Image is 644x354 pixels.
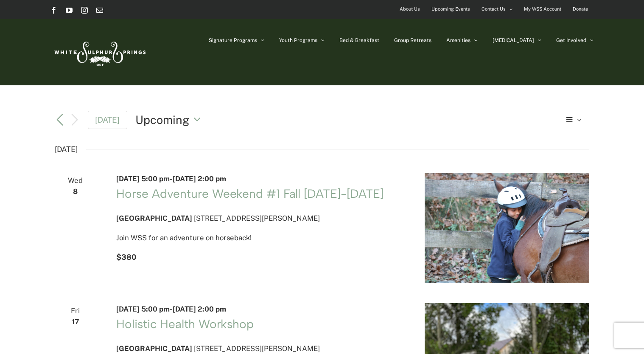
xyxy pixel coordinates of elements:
[431,3,470,15] span: Upcoming Events
[88,111,128,129] a: [DATE]
[116,344,192,353] span: [GEOGRAPHIC_DATA]
[339,19,379,62] a: Bed & Breakfast
[173,174,226,183] span: [DATE] 2:00 pm
[524,3,561,15] span: My WSS Account
[116,253,136,261] span: $380
[116,305,226,313] time: -
[55,185,96,198] span: 8
[116,214,192,222] span: [GEOGRAPHIC_DATA]
[194,344,320,353] span: [STREET_ADDRESS][PERSON_NAME]
[55,305,96,317] span: Fri
[55,115,65,125] a: Previous Events
[135,112,190,128] span: Upcoming
[81,7,88,14] a: Instagram
[116,174,170,183] span: [DATE] 5:00 pm
[116,317,254,331] a: Holistic Health Workshop
[556,19,594,62] a: Get Involved
[50,32,148,72] img: White Sulphur Springs Logo
[400,3,420,15] span: About Us
[55,316,96,328] span: 17
[279,38,317,43] span: Youth Programs
[493,38,534,43] span: [MEDICAL_DATA]
[116,186,384,201] a: Horse Adventure Weekend #1 Fall [DATE]-[DATE]
[482,3,506,15] span: Contact Us
[55,143,78,156] time: [DATE]
[425,173,589,283] img: IMG_1414
[96,7,103,14] a: Email
[556,38,586,43] span: Get Involved
[573,3,588,15] span: Donate
[135,112,205,128] button: Upcoming
[66,7,73,14] a: YouTube
[279,19,325,62] a: Youth Programs
[173,305,226,313] span: [DATE] 2:00 pm
[116,305,170,313] span: [DATE] 5:00 pm
[194,214,320,222] span: [STREET_ADDRESS][PERSON_NAME]
[209,19,264,62] a: Signature Programs
[394,38,431,43] span: Group Retreats
[50,7,57,14] a: Facebook
[116,232,404,244] p: Join WSS for an adventure on horseback!
[446,19,478,62] a: Amenities
[394,19,431,62] a: Group Retreats
[446,38,470,43] span: Amenities
[493,19,541,62] a: [MEDICAL_DATA]
[55,174,96,187] span: Wed
[339,38,379,43] span: Bed & Breakfast
[116,174,226,183] time: -
[209,19,594,62] nav: Main Menu
[70,113,80,126] button: Next Events
[209,38,257,43] span: Signature Programs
